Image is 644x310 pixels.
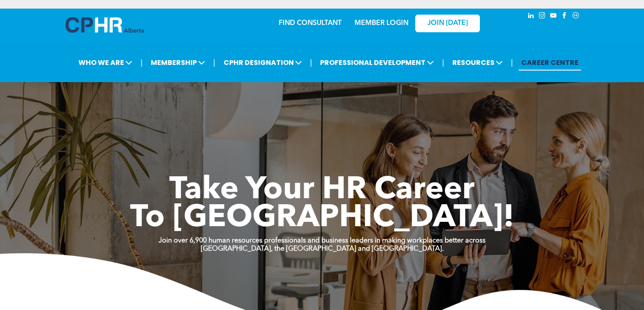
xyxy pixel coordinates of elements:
[140,54,143,71] li: |
[526,11,536,22] a: linkedin
[76,55,135,71] span: WHO WE ARE
[442,54,444,71] li: |
[65,17,144,33] img: A blue and white logo for cp alberta
[279,20,342,27] a: FIND CONSULTANT
[310,54,312,71] li: |
[549,11,558,22] a: youtube
[148,55,208,71] span: MEMBERSHIP
[519,55,581,71] a: CAREER CENTRE
[201,246,444,252] strong: [GEOGRAPHIC_DATA], the [GEOGRAPHIC_DATA] and [GEOGRAPHIC_DATA].
[560,11,569,22] a: facebook
[571,11,581,22] a: Social network
[159,237,485,244] strong: Join over 6,900 human resources professionals and business leaders in making workplaces better ac...
[221,55,305,71] span: CPHR DESIGNATION
[213,54,215,71] li: |
[317,55,436,71] span: PROFESSIONAL DEVELOPMENT
[511,54,513,71] li: |
[538,11,547,22] a: instagram
[415,15,480,32] a: JOIN [DATE]
[427,19,468,28] span: JOIN [DATE]
[355,20,408,27] a: MEMBER LOGIN
[169,175,475,206] span: Take Your HR Career
[450,55,505,71] span: RESOURCES
[130,203,514,234] span: To [GEOGRAPHIC_DATA]!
